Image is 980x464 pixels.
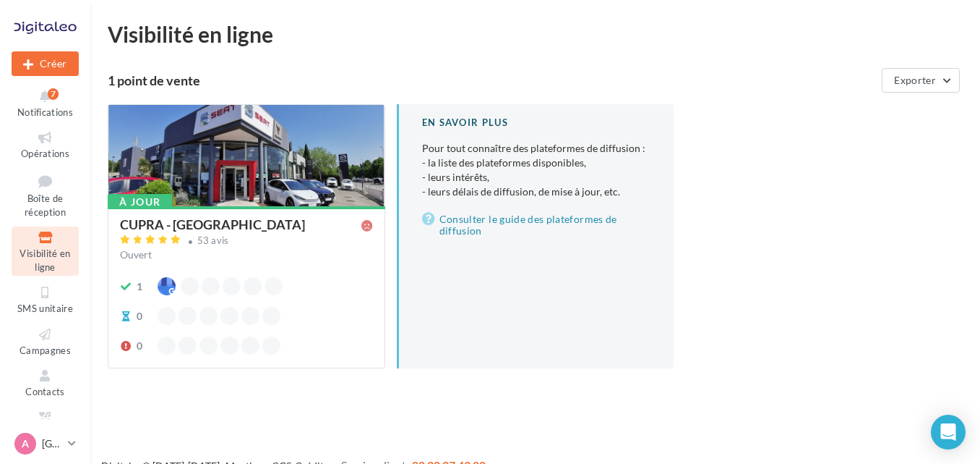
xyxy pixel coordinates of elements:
[42,436,62,451] p: [GEOGRAPHIC_DATA]
[12,430,79,457] a: A [GEOGRAPHIC_DATA]
[17,106,73,118] span: Notifications
[882,68,960,93] button: Exporter
[931,415,966,450] div: Open Intercom Messenger
[120,218,305,231] div: CUPRA - [GEOGRAPHIC_DATA]
[108,23,963,45] div: Visibilité en ligne
[108,74,876,87] div: 1 point de vente
[120,248,152,261] span: Ouvert
[137,309,142,324] div: 0
[422,116,651,130] div: En savoir plus
[12,365,79,400] a: Contacts
[12,169,79,222] a: Boîte de réception
[12,282,79,317] a: SMS unitaire
[12,324,79,359] a: Campagnes
[894,74,936,86] span: Exporter
[25,193,66,218] span: Boîte de réception
[120,233,373,250] a: 53 avis
[422,141,651,199] p: Pour tout connaître des plateformes de diffusion :
[422,156,651,170] li: - la liste des plateformes disponibles,
[20,345,71,356] span: Campagnes
[17,303,73,314] span: SMS unitaire
[108,194,172,210] div: À jour
[137,279,142,294] div: 1
[422,211,651,240] a: Consulter le guide des plateformes de diffusion
[422,170,651,185] li: - leurs intérêts,
[197,236,229,245] div: 53 avis
[20,248,70,273] span: Visibilité en ligne
[422,185,651,199] li: - leurs délais de diffusion, de mise à jour, etc.
[21,148,69,159] span: Opérations
[12,51,79,76] button: Créer
[137,339,142,353] div: 0
[48,88,59,100] div: 7
[12,127,79,162] a: Opérations
[12,407,79,442] a: Médiathèque
[12,85,79,121] button: Notifications 7
[12,227,79,276] a: Visibilité en ligne
[22,436,29,451] span: A
[25,386,65,397] span: Contacts
[12,51,79,76] div: Nouvelle campagne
